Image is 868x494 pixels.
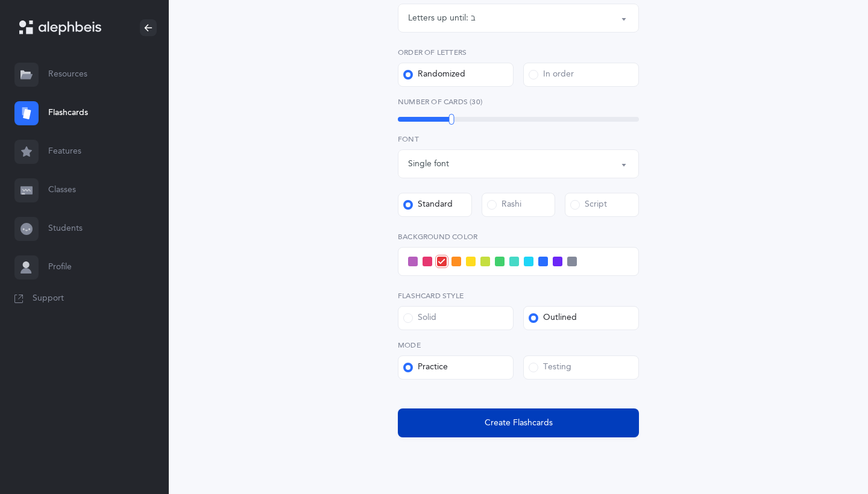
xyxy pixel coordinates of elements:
[398,149,639,178] button: Single font
[33,293,64,305] span: Support
[403,199,453,211] div: Standard
[529,312,577,324] div: Outlined
[398,96,639,107] label: Number of Cards (30)
[403,69,465,81] div: Randomized
[398,134,639,145] label: Font
[398,408,639,437] button: Create Flashcards
[471,12,476,25] div: ב
[529,69,574,81] div: In order
[398,231,639,242] label: Background color
[398,290,639,301] label: Flashcard Style
[529,361,571,374] div: Testing
[487,199,521,211] div: Rashi
[403,361,448,374] div: Practice
[408,158,449,170] div: Single font
[398,4,639,33] button: ב
[408,12,471,25] div: Letters up until:
[398,340,639,351] label: Mode
[485,417,553,430] span: Create Flashcards
[398,47,639,58] label: Order of letters
[570,199,607,211] div: Script
[403,312,436,324] div: Solid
